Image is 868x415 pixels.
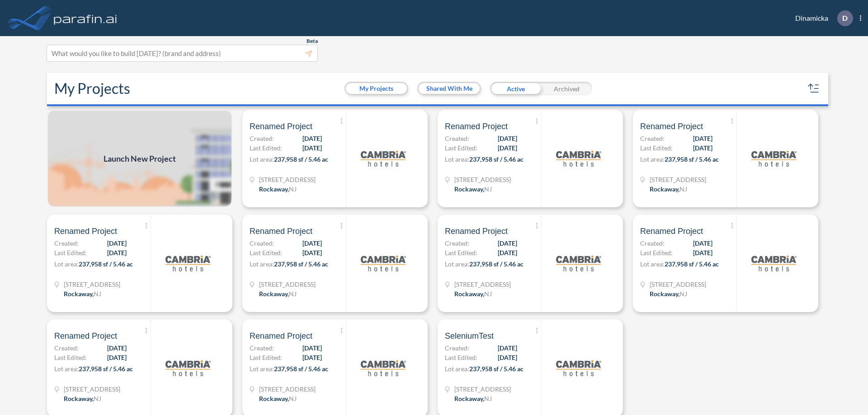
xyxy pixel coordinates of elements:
[693,248,712,257] span: [DATE]
[484,290,492,298] span: NJ
[454,184,492,194] div: Rockaway, NJ
[650,184,687,194] div: Rockaway, NJ
[104,153,176,165] span: Launch New Project
[47,110,232,207] img: add
[54,226,117,237] span: Renamed Project
[498,353,517,362] span: [DATE]
[650,185,679,193] span: Rockaway ,
[640,226,703,237] span: Renamed Project
[94,395,101,402] span: NJ
[250,134,274,143] span: Created:
[541,82,592,95] div: Archived
[250,155,274,163] span: Lot area:
[640,121,703,132] span: Renamed Project
[445,134,469,143] span: Created:
[469,260,524,268] span: 237,958 sf / 5.46 ac
[498,248,517,257] span: [DATE]
[302,353,322,362] span: [DATE]
[289,185,297,193] span: NJ
[693,143,712,153] span: [DATE]
[64,395,94,402] span: Rockaway ,
[842,14,848,22] p: D
[640,248,673,257] span: Last Edited:
[640,134,665,143] span: Created:
[445,155,469,163] span: Lot area:
[54,80,130,97] h2: My Projects
[454,289,492,298] div: Rockaway, NJ
[498,134,517,143] span: [DATE]
[556,136,601,181] img: logo
[259,384,316,394] span: 321 Mt Hope Ave
[250,353,282,362] span: Last Edited:
[751,241,797,286] img: logo
[54,260,79,268] span: Lot area:
[107,343,127,353] span: [DATE]
[679,185,687,193] span: NJ
[250,248,282,257] span: Last Edited:
[498,143,517,153] span: [DATE]
[54,343,79,353] span: Created:
[782,10,861,26] div: Dinamicka
[289,290,297,298] span: NJ
[64,290,94,298] span: Rockaway ,
[650,289,687,298] div: Rockaway, NJ
[346,83,407,94] button: My Projects
[445,365,469,373] span: Lot area:
[498,343,517,353] span: [DATE]
[107,248,127,257] span: [DATE]
[445,121,508,132] span: Renamed Project
[445,343,469,353] span: Created:
[259,290,289,298] span: Rockaway ,
[274,260,328,268] span: 237,958 sf / 5.46 ac
[250,226,312,237] span: Renamed Project
[556,241,601,286] img: logo
[165,241,211,286] img: logo
[250,121,312,132] span: Renamed Project
[454,395,484,402] span: Rockaway ,
[484,185,492,193] span: NJ
[107,353,127,362] span: [DATE]
[64,280,120,289] span: 321 Mt Hope Ave
[665,260,719,268] span: 237,958 sf / 5.46 ac
[361,345,406,391] img: logo
[64,289,101,298] div: Rockaway, NJ
[454,280,511,289] span: 321 Mt Hope Ave
[274,155,328,163] span: 237,958 sf / 5.46 ac
[807,81,821,96] button: sort
[469,155,524,163] span: 237,958 sf / 5.46 ac
[54,353,87,362] span: Last Edited:
[165,345,211,391] img: logo
[259,395,289,402] span: Rockaway ,
[302,248,322,257] span: [DATE]
[307,37,318,45] span: Beta
[650,175,706,184] span: 321 Mt Hope Ave
[259,185,289,193] span: Rockaway ,
[665,155,719,163] span: 237,958 sf / 5.46 ac
[302,134,322,143] span: [DATE]
[498,238,517,248] span: [DATE]
[79,260,133,268] span: 237,958 sf / 5.46 ac
[640,260,665,268] span: Lot area:
[640,238,665,248] span: Created:
[445,143,477,153] span: Last Edited:
[107,238,127,248] span: [DATE]
[289,395,297,402] span: NJ
[94,290,101,298] span: NJ
[445,331,494,341] span: SeleniumTest
[679,290,687,298] span: NJ
[54,238,79,248] span: Created:
[250,238,274,248] span: Created:
[54,248,87,257] span: Last Edited:
[250,331,312,341] span: Renamed Project
[361,136,406,181] img: logo
[650,280,706,289] span: 321 Mt Hope Ave
[302,238,322,248] span: [DATE]
[64,384,120,394] span: 321 Mt Hope Ave
[54,365,79,373] span: Lot area:
[47,110,232,207] a: Launch New Project
[64,394,101,403] div: Rockaway, NJ
[640,143,673,153] span: Last Edited:
[259,280,316,289] span: 321 Mt Hope Ave
[445,238,469,248] span: Created:
[454,185,484,193] span: Rockaway ,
